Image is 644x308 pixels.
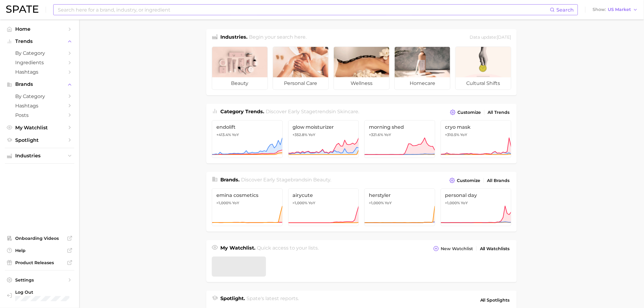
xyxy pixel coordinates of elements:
[480,246,510,251] span: All Watchlists
[608,8,631,11] span: US Market
[334,47,390,90] a: wellness
[369,192,431,198] span: herstyler
[5,48,74,58] a: by Category
[247,295,299,305] h2: Spate's latest reports.
[273,47,329,90] a: personal care
[5,234,74,243] a: Onboarding Videos
[15,103,64,109] span: Hashtags
[313,177,331,183] span: beauty
[220,177,240,183] span: Brands .
[369,124,431,130] span: morning shed
[5,135,74,145] a: Spotlight
[480,296,510,304] span: All Spotlights
[441,246,473,251] span: New Watchlist
[212,47,268,90] a: beauty
[445,132,460,137] span: +310.5%
[487,178,510,183] span: All Brands
[15,39,64,44] span: Trends
[15,137,64,143] span: Spotlight
[220,244,255,253] h1: My Watchlist.
[445,192,507,198] span: personal day
[449,108,482,117] button: Customize
[288,120,359,158] a: glow moisturizer+352.8% YoY
[15,60,64,65] span: Ingredients
[15,82,64,87] span: Brands
[455,47,511,90] a: cultural shifts
[441,188,512,226] a: personal day>1,000% YoY
[385,201,392,205] span: YoY
[220,109,264,114] span: Category Trends .
[15,260,64,265] span: Product Releases
[486,177,511,185] a: All Brands
[5,80,74,89] button: Brands
[57,5,550,15] input: Search here for a brand, industry, or ingredient
[15,153,64,159] span: Industries
[5,110,74,120] a: Posts
[288,188,359,226] a: airycute>1,000% YoY
[394,47,450,90] a: homecare
[15,69,64,75] span: Hashtags
[5,288,74,303] a: Log out. Currently logged in with e-mail michelle.ng@mavbeautybrands.com.
[456,77,511,89] span: cultural shifts
[557,7,574,13] span: Search
[6,5,38,13] img: SPATE
[220,295,245,305] h1: Spotlight.
[364,120,435,158] a: morning shed+321.6% YoY
[5,258,74,267] a: Product Releases
[15,50,64,56] span: by Category
[15,236,64,241] span: Onboarding Videos
[15,248,64,253] span: Help
[593,8,606,11] span: Show
[432,244,474,253] button: New Watchlist
[293,124,355,130] span: glow moisturizer
[457,110,481,115] span: Customize
[15,125,64,131] span: My Watchlist
[293,192,355,198] span: airycute
[395,77,450,89] span: homecare
[5,37,74,46] button: Trends
[441,120,512,158] a: cryo mask+310.5% YoY
[5,151,74,160] button: Industries
[5,24,74,34] a: Home
[212,77,268,89] span: beauty
[384,132,391,137] span: YoY
[369,201,384,205] span: >1,000%
[5,92,74,101] a: by Category
[448,176,482,185] button: Customize
[591,6,639,14] button: ShowUS Market
[266,109,359,114] span: Discover Early Stage trends in .
[488,110,510,115] span: All Trends
[445,201,460,205] span: >1,000%
[457,178,480,183] span: Customize
[216,124,278,130] span: endolift
[445,124,507,130] span: cryo mask
[5,246,74,255] a: Help
[479,295,511,305] a: All Spotlights
[461,201,468,205] span: YoY
[257,244,319,253] h2: Quick access to your lists.
[293,201,308,205] span: >1,000%
[273,77,328,89] span: personal care
[241,177,331,183] span: Discover Early Stage brands in .
[5,58,74,67] a: Ingredients
[216,192,278,198] span: emina cosmetics
[334,77,389,89] span: wellness
[478,245,511,253] a: All Watchlists
[486,108,511,117] a: All Trends
[15,112,64,118] span: Posts
[232,132,239,137] span: YoY
[309,132,316,137] span: YoY
[5,275,74,285] a: Settings
[470,33,511,42] div: Data update: [DATE]
[293,132,308,137] span: +352.8%
[364,188,435,226] a: herstyler>1,000% YoY
[232,201,239,205] span: YoY
[216,132,231,137] span: +413.4%
[220,33,247,42] h1: Industries.
[5,67,74,77] a: Hashtags
[5,101,74,110] a: Hashtags
[5,123,74,132] a: My Watchlist
[309,201,316,205] span: YoY
[15,26,64,32] span: Home
[460,132,467,137] span: YoY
